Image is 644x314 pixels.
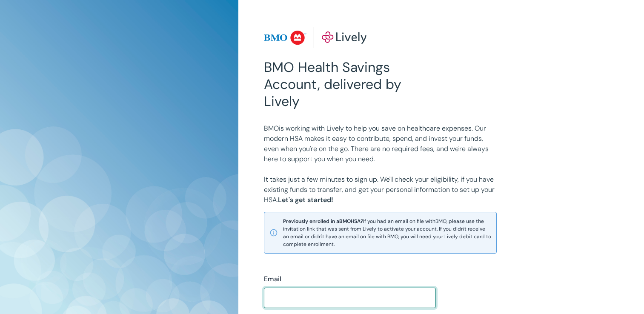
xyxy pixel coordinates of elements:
h2: BMO Health Savings Account, delivered by Lively [264,59,436,110]
p: BMO is working with Lively to help you save on healthcare expenses. Our modern HSA makes it easy ... [264,123,497,164]
span: If you had an email on file with BMO , please use the invitation link that was sent from Lively t... [283,217,491,248]
img: Lively [264,27,367,49]
strong: Let's get started! [278,195,333,204]
label: Email [264,274,281,284]
p: It takes just a few minutes to sign up. We'll check your eligibility, if you have existing funds ... [264,174,497,205]
strong: Previously enrolled in a BMO HSA? [283,218,363,225]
